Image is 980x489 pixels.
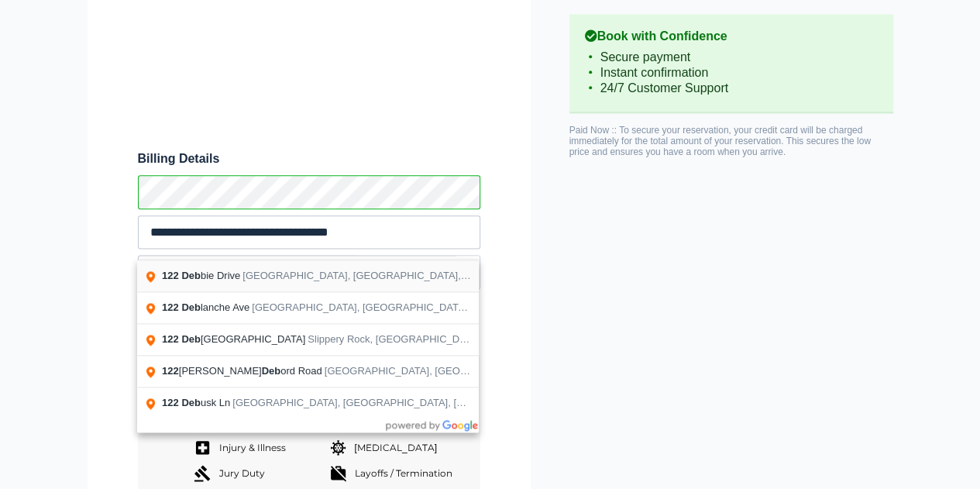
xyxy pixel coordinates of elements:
[585,81,878,96] li: 24/7 Customer Support
[138,152,480,166] span: Billing Details
[252,301,577,313] span: [GEOGRAPHIC_DATA], [GEOGRAPHIC_DATA], [GEOGRAPHIC_DATA]
[262,365,281,377] span: Deb
[162,365,325,377] span: [PERSON_NAME] ord Road
[162,333,308,345] span: [GEOGRAPHIC_DATA]
[585,65,878,81] li: Instant confirmation
[162,365,179,377] span: 122
[308,333,590,345] span: Slippery Rock, [GEOGRAPHIC_DATA], [GEOGRAPHIC_DATA]
[162,270,242,281] span: bie Drive
[325,365,650,377] span: [GEOGRAPHIC_DATA], [GEOGRAPHIC_DATA], [GEOGRAPHIC_DATA]
[181,270,201,281] span: Deb
[585,50,878,65] li: Secure payment
[232,397,558,408] span: [GEOGRAPHIC_DATA], [GEOGRAPHIC_DATA], [GEOGRAPHIC_DATA]
[162,397,179,408] span: 122
[181,397,201,408] span: Deb
[162,270,179,281] span: 122
[162,301,179,313] span: 122
[569,125,871,157] span: Paid Now :: To secure your reservation, your credit card will be charged immediately for the tota...
[181,301,201,313] span: Deb
[162,301,252,313] span: lanche Ave
[181,333,201,345] span: Deb
[242,270,568,281] span: [GEOGRAPHIC_DATA], [GEOGRAPHIC_DATA], [GEOGRAPHIC_DATA]
[162,397,232,408] span: usk Ln
[585,29,878,43] b: Book with Confidence
[162,333,179,345] span: 122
